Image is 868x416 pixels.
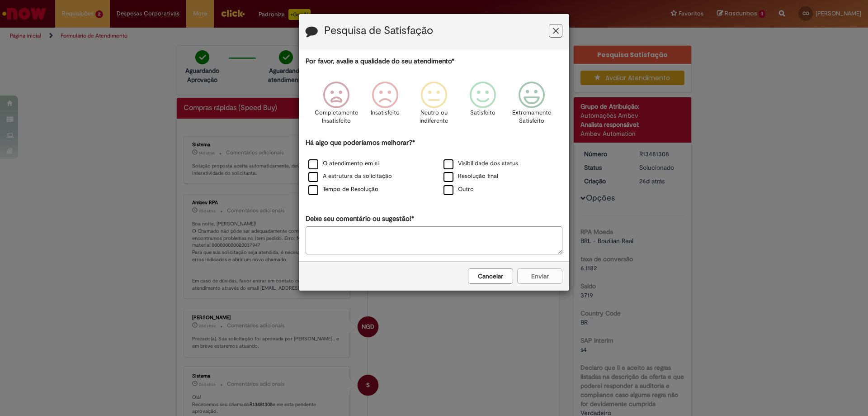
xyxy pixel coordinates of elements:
p: Extremamente Satisfeito [512,109,551,125]
div: Há algo que poderíamos melhorar?* [306,138,562,196]
div: Neutro ou indiferente [411,75,457,137]
label: O atendimento em si [308,159,379,168]
label: Visibilidade dos status [443,159,518,168]
label: Por favor, avalie a qualidade do seu atendimento* [306,57,454,66]
p: Satisfeito [470,109,495,117]
div: Completamente Insatisfeito [313,75,359,137]
div: Insatisfeito [362,75,408,137]
label: Outro [443,185,474,194]
div: Extremamente Satisfeito [509,75,555,137]
div: Satisfeito [460,75,506,137]
label: Pesquisa de Satisfação [324,25,433,37]
p: Neutro ou indiferente [418,109,450,125]
button: Cancelar [468,268,513,284]
p: Insatisfeito [371,109,400,117]
label: Deixe seu comentário ou sugestão!* [306,214,414,224]
label: Tempo de Resolução [308,185,378,194]
p: Completamente Insatisfeito [315,109,358,125]
label: A estrutura da solicitação [308,172,392,181]
label: Resolução final [443,172,498,181]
